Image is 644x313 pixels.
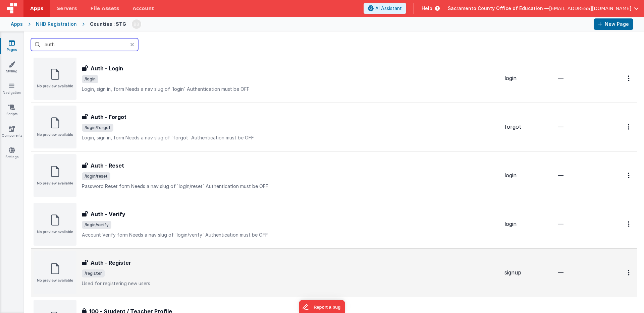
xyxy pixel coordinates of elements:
[558,75,563,81] span: —
[624,169,635,182] button: Options
[422,5,432,12] span: Help
[91,210,125,218] h3: Auth - Verify
[82,172,110,180] span: /login/reset
[364,3,406,14] button: AI Assistant
[549,5,631,12] span: [EMAIL_ADDRESS][DOMAIN_NAME]
[624,120,635,134] button: Options
[91,162,124,170] h3: Auth - Reset
[558,269,563,276] span: —
[594,18,633,30] button: New Page
[91,5,119,12] span: File Assets
[448,5,549,12] span: Sacramento County Office of Education —
[36,21,77,27] div: NHD Registration
[91,259,131,267] h3: Auth - Register
[82,269,105,277] span: /register
[132,19,141,29] img: 3aae05562012a16e32320df8a0cd8a1d
[91,64,123,72] h3: Auth - Login
[90,21,126,27] div: Counties : STG
[504,220,553,228] div: login
[448,5,639,12] button: Sacramento County Office of Education — [EMAIL_ADDRESS][DOMAIN_NAME]
[82,183,499,190] p: Password Reset form Needs a nav slug of `login/reset` Authentication must be OFF
[30,5,43,12] span: Apps
[558,172,563,179] span: —
[11,21,23,27] div: Apps
[82,221,111,229] span: /login/verify
[624,217,635,231] button: Options
[375,5,402,12] span: AI Assistant
[558,123,563,130] span: —
[82,232,499,238] p: Account Verify form Needs a nav slug of `login/verify` Authentication must be OFF
[57,5,77,12] span: Servers
[504,74,553,82] div: login
[504,123,553,131] div: forgot
[82,86,499,92] p: Login, sign in, form Needs a nav slug of `login` Authentication must be OFF
[82,280,499,287] p: Used for registering new users
[624,71,635,85] button: Options
[82,134,499,141] p: Login, sign in, form Needs a nav slug of `forgot` Authentication must be OFF
[31,38,138,51] input: Search pages, id's ...
[624,266,635,279] button: Options
[504,172,553,179] div: login
[82,75,98,83] span: /login
[91,113,126,121] h3: Auth - Forgot
[504,269,553,276] div: signup
[82,124,113,132] span: /login/forgot
[558,221,563,227] span: —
